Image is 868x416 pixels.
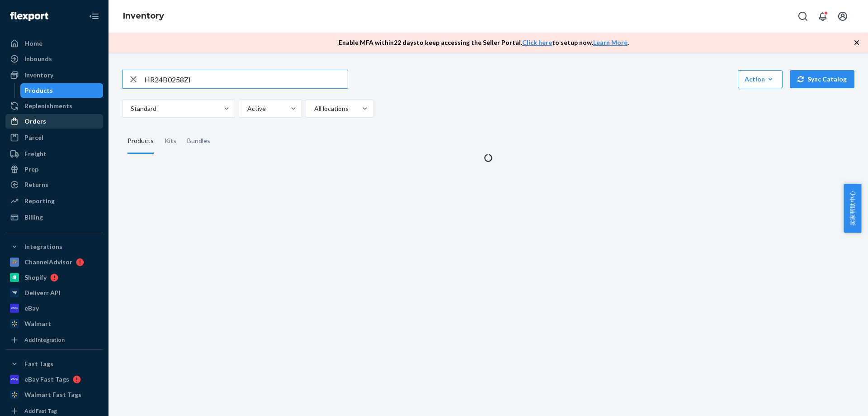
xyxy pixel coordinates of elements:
a: Prep [5,162,103,177]
div: eBay [24,304,39,313]
div: Fast Tags [24,359,53,368]
a: Replenishments [5,99,103,113]
button: Open Search Box [794,7,812,25]
a: Products [20,83,104,98]
input: Active [246,104,247,113]
a: eBay [5,301,103,316]
div: Products [127,129,154,154]
input: Standard [130,104,131,113]
div: eBay Fast Tags [24,375,69,384]
div: Kits [165,129,176,154]
div: Replenishments [24,101,72,110]
a: Home [5,36,103,51]
a: Returns [5,177,103,192]
a: Inbounds [5,52,103,66]
a: Walmart Fast Tags [5,387,103,402]
img: Flexport logo [10,12,48,21]
a: Learn More [593,38,627,46]
div: Integrations [24,242,62,251]
div: Prep [24,165,38,174]
a: eBay Fast Tags [5,372,103,387]
a: Click here [522,38,552,46]
div: Add Integration [24,336,65,344]
div: Freight [24,149,47,158]
div: Walmart Fast Tags [24,390,81,399]
a: Deliverr API [5,286,103,300]
a: Orders [5,114,103,129]
button: 卖家帮助中心 [844,184,861,233]
div: Reporting [24,196,55,206]
a: Reporting [5,194,103,208]
div: Home [24,39,42,48]
div: Products [25,86,53,95]
button: Close Navigation [85,7,103,25]
div: Add Fast Tag [24,407,57,415]
a: Shopify [5,270,103,285]
a: Inventory [123,11,164,21]
button: Open notifications [814,7,832,25]
div: Inventory [24,71,53,80]
button: Integrations [5,239,103,254]
a: Freight [5,147,103,161]
div: Parcel [24,133,43,142]
a: Inventory [5,68,103,82]
a: ChannelAdvisor [5,255,103,269]
div: Inbounds [24,54,52,63]
div: Shopify [24,273,47,282]
button: Fast Tags [5,357,103,371]
input: All locations [313,104,314,113]
div: Orders [24,117,46,126]
button: Action [738,70,783,88]
div: Returns [24,180,48,189]
div: Billing [24,213,43,222]
a: Parcel [5,130,103,145]
a: Walmart [5,316,103,331]
button: Open account menu [834,7,852,25]
div: ChannelAdvisor [24,258,72,267]
button: Sync Catalog [790,70,854,88]
p: Enable MFA within 22 days to keep accessing the Seller Portal. to setup now. . [339,38,629,47]
input: Search inventory by name or sku [144,70,348,88]
div: Deliverr API [24,288,61,297]
ol: breadcrumbs [116,3,171,29]
div: Walmart [24,319,51,328]
a: Billing [5,210,103,225]
div: Bundles [187,129,210,154]
a: Add Integration [5,335,103,345]
div: Action [745,75,776,84]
